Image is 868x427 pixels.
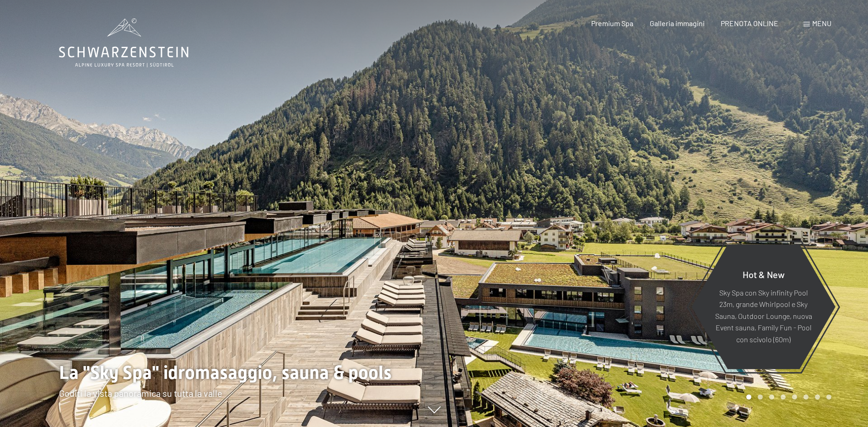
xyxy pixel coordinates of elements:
a: Hot & New Sky Spa con Sky infinity Pool 23m, grande Whirlpool e Sky Sauna, Outdoor Lounge, nuova ... [691,244,836,370]
a: Premium Spa [591,19,633,27]
div: Carousel Page 3 [769,394,774,400]
div: Carousel Page 4 [781,394,786,400]
div: Carousel Page 7 [815,394,820,400]
div: Carousel Page 5 [792,394,797,400]
div: Carousel Page 6 [803,394,809,400]
span: Menu [812,19,831,27]
div: Carousel Page 8 [826,394,831,400]
div: Carousel Page 2 [758,394,763,400]
a: PRENOTA ONLINE [721,19,778,27]
p: Sky Spa con Sky infinity Pool 23m, grande Whirlpool e Sky Sauna, Outdoor Lounge, nuova Event saun... [714,286,813,345]
div: Carousel Pagination [743,394,831,400]
div: Carousel Page 1 (Current Slide) [746,394,751,400]
a: Galleria immagini [650,19,705,27]
span: Hot & New [743,268,785,279]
